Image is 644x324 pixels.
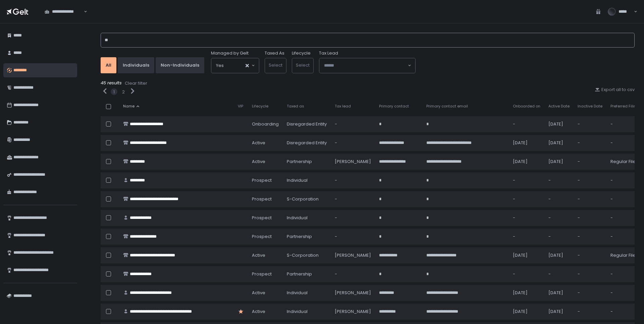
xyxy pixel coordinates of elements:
[252,196,272,202] span: prospect
[578,196,602,202] div: -
[287,290,327,296] div: Individual
[113,89,115,95] button: 1
[548,252,570,258] div: [DATE]
[513,159,540,165] div: [DATE]
[548,121,570,127] div: [DATE]
[513,215,540,221] div: -
[610,140,639,146] div: -
[101,57,116,73] button: All
[335,196,371,202] div: -
[548,271,570,277] div: -
[335,309,371,315] div: [PERSON_NAME]
[224,62,245,69] input: Search for option
[578,140,602,146] div: -
[548,309,570,315] div: [DATE]
[101,80,635,87] div: 45 results
[595,87,635,93] div: Export all to csv
[40,5,87,19] div: Search for option
[156,57,204,73] button: Non-Individuals
[513,121,540,127] div: -
[548,290,570,296] div: [DATE]
[548,159,570,165] div: [DATE]
[211,58,259,73] div: Search for option
[125,80,147,86] div: Clear filter
[287,234,327,240] div: Partnership
[335,121,371,127] div: -
[319,58,415,73] div: Search for option
[513,290,540,296] div: [DATE]
[252,252,265,258] span: active
[324,62,407,69] input: Search for option
[426,104,468,109] span: Primary contact email
[216,62,224,69] span: Yes
[513,140,540,146] div: [DATE]
[578,234,602,240] div: -
[513,177,540,183] div: -
[548,215,570,221] div: -
[252,215,272,221] span: prospect
[252,104,268,109] span: Lifecycle
[578,271,602,277] div: -
[123,104,135,109] span: Name
[610,104,639,109] span: Preferred Filing
[548,196,570,202] div: -
[335,290,371,296] div: [PERSON_NAME]
[122,89,125,95] button: 2
[335,234,371,240] div: -
[252,177,272,183] span: prospect
[578,104,602,109] span: Inactive Date
[335,177,371,183] div: -
[513,104,540,109] span: Onboarded on
[292,50,311,56] label: Lifecycle
[610,196,639,202] div: -
[578,309,602,315] div: -
[548,177,570,183] div: -
[610,159,639,165] div: Regular Filer
[265,50,284,56] label: Taxed As
[610,215,639,221] div: -
[106,62,111,68] div: All
[610,177,639,183] div: -
[578,290,602,296] div: -
[246,64,249,67] button: Clear Selected
[287,104,304,109] span: Taxed as
[548,104,570,109] span: Active Date
[319,50,338,56] span: Tax Lead
[610,290,639,296] div: -
[252,140,265,146] span: active
[287,252,327,258] div: S-Corporation
[287,271,327,277] div: Partnership
[296,62,310,68] span: Select
[513,252,540,258] div: [DATE]
[123,62,149,68] div: Individuals
[252,234,272,240] span: prospect
[124,80,148,87] button: Clear filter
[287,196,327,202] div: S-Corporation
[252,309,265,315] span: active
[610,121,639,127] div: -
[335,252,371,258] div: [PERSON_NAME]
[287,121,327,127] div: Disregarded Entity
[610,234,639,240] div: -
[287,140,327,146] div: Disregarded Entity
[513,271,540,277] div: -
[335,215,371,221] div: -
[287,309,327,315] div: Individual
[252,271,272,277] span: prospect
[252,159,265,165] span: active
[269,62,282,68] span: Select
[287,177,327,183] div: Individual
[548,140,570,146] div: [DATE]
[335,104,351,109] span: Tax lead
[548,234,570,240] div: -
[252,290,265,296] span: active
[287,215,327,221] div: Individual
[287,159,327,165] div: Partnership
[578,215,602,221] div: -
[513,234,540,240] div: -
[252,121,279,127] span: onboarding
[513,309,540,315] div: [DATE]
